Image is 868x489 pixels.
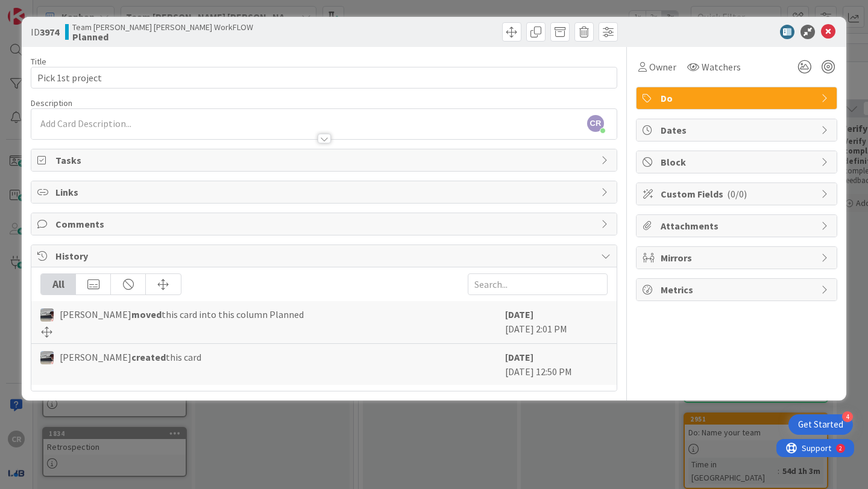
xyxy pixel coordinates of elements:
b: [DATE] [505,351,533,363]
span: CR [587,115,604,132]
input: Search... [468,273,608,295]
div: 2 [63,5,66,14]
label: Title [31,56,46,67]
span: [PERSON_NAME] this card [60,350,201,364]
div: [DATE] 12:50 PM [505,350,608,379]
span: Block [661,155,815,169]
input: type card name here... [31,67,617,89]
div: [DATE] 2:01 PM [505,307,608,337]
div: All [41,274,76,294]
span: Custom Fields [661,187,815,201]
span: Do [661,91,815,105]
b: Planned [72,32,253,42]
b: 3974 [40,26,59,38]
span: Support [25,2,55,16]
span: Attachments [661,219,815,233]
span: [PERSON_NAME] this card into this column Planned [60,307,304,322]
div: Open Get Started checklist, remaining modules: 4 [788,414,853,435]
span: Links [55,185,595,199]
span: Comments [55,217,595,231]
b: [DATE] [505,308,533,320]
span: Dates [661,123,815,137]
span: Metrics [661,282,815,297]
span: Owner [649,60,676,74]
img: jB [40,351,54,364]
span: Mirrors [661,251,815,265]
div: Get Started [798,419,843,431]
img: jB [40,308,54,322]
span: History [55,249,595,263]
div: 4 [842,411,853,422]
span: ID [31,25,59,39]
b: moved [131,308,162,320]
span: ( 0/0 ) [727,188,747,200]
span: Tasks [55,153,595,167]
b: created [131,351,166,363]
span: Description [31,98,72,108]
span: Watchers [702,60,741,74]
span: Team [PERSON_NAME] [PERSON_NAME] WorkFLOW [72,22,253,32]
